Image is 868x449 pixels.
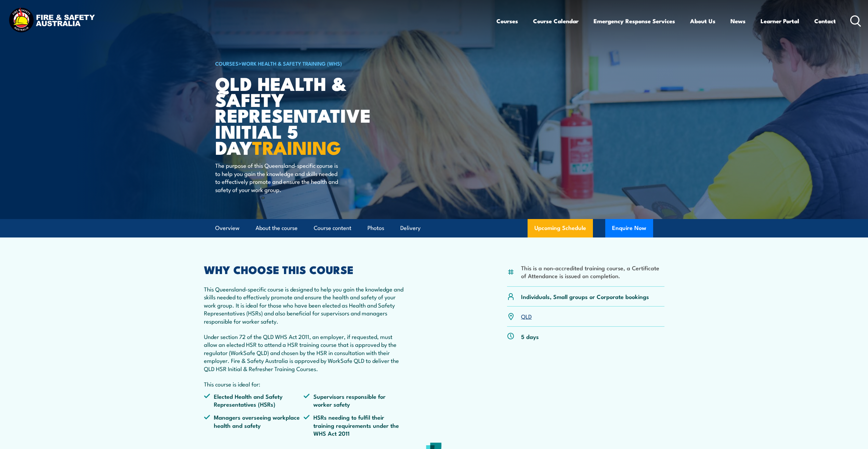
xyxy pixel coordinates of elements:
[303,413,403,437] li: HSRs needing to fulfil their training requirements under the WHS Act 2011
[594,12,675,30] a: Emergency Response Services
[314,219,351,237] a: Course content
[204,332,404,372] p: Under section 72 of the QLD WHS Act 2011, an employer, if requested, must allow an elected HSR to...
[215,75,384,155] h1: QLD Health & Safety Representative Initial 5 Day
[303,392,403,408] li: Supervisors responsible for worker safety
[528,219,593,237] a: Upcoming Schedule
[367,219,384,237] a: Photos
[215,59,238,67] a: COURSES
[690,12,715,30] a: About Us
[521,312,532,320] a: QLD
[204,392,304,408] li: Elected Health and Safety Representatives (HSRs)
[252,133,341,161] strong: TRAINING
[521,264,664,280] li: This is a non-accredited training course, a Certificate of Attendance is issued on completion.
[400,219,420,237] a: Delivery
[521,292,649,300] p: Individuals, Small groups or Corporate bookings
[814,12,836,30] a: Contact
[215,59,384,67] h6: >
[761,12,799,30] a: Learner Portal
[204,413,304,437] li: Managers overseeing workplace health and safety
[215,219,239,237] a: Overview
[256,219,298,237] a: About the course
[533,12,579,30] a: Course Calendar
[215,161,340,193] p: The purpose of this Queensland-specific course is to help you gain the knowledge and skills neede...
[242,59,342,67] a: Work Health & Safety Training (WHS)
[605,219,653,237] button: Enquire Now
[496,12,518,30] a: Courses
[521,332,539,340] p: 5 days
[204,285,404,325] p: This Queensland-specific course is designed to help you gain the knowledge and skills needed to e...
[730,12,746,30] a: News
[204,264,404,274] h2: WHY CHOOSE THIS COURSE
[204,380,404,388] p: This course is ideal for:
